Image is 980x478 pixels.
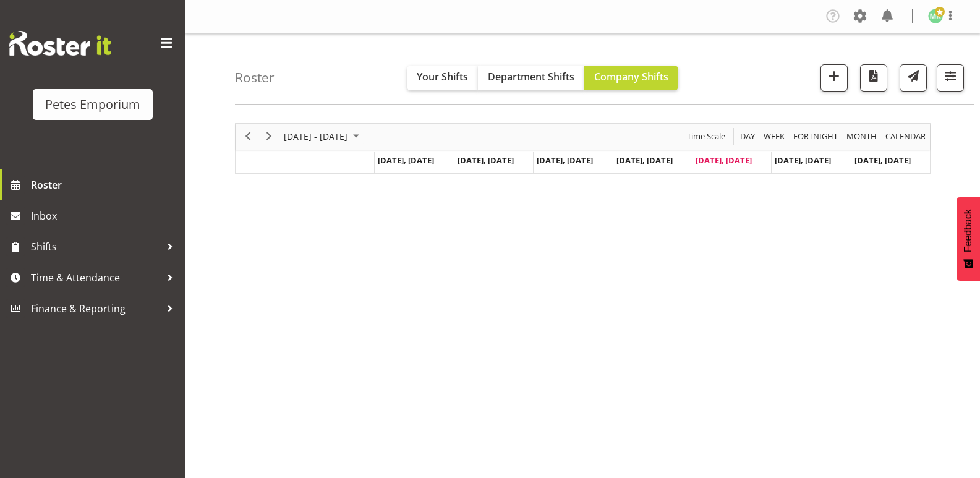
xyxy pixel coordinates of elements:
[45,95,140,114] div: Petes Emporium
[937,64,964,92] button: Filter Shifts
[407,66,478,90] button: Your Shifts
[31,237,161,256] span: Shifts
[31,299,161,318] span: Finance & Reporting
[9,31,111,56] img: Rosterit website logo
[31,176,179,194] span: Roster
[900,64,927,92] button: Send a list of all shifts for the selected filtered period to all rostered employees.
[860,64,887,92] button: Download a PDF of the roster according to the set date range.
[488,70,574,83] span: Department Shifts
[963,209,974,252] span: Feedback
[584,66,678,90] button: Company Shifts
[928,9,943,23] img: melanie-richardson713.jpg
[31,268,161,287] span: Time & Attendance
[594,70,668,83] span: Company Shifts
[820,64,848,92] button: Add a new shift
[235,70,275,85] h4: Roster
[31,207,179,225] span: Inbox
[957,197,980,281] button: Feedback - Show survey
[478,66,584,90] button: Department Shifts
[417,70,468,83] span: Your Shifts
